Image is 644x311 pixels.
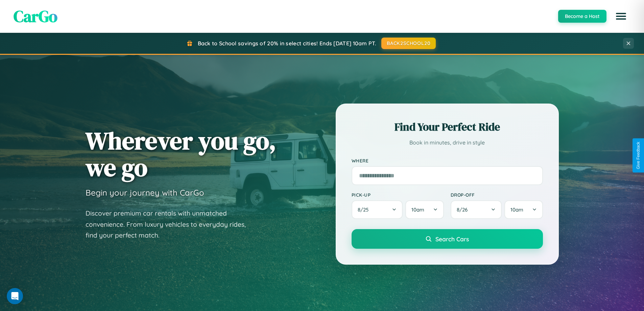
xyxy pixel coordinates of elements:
label: Pick-up [352,192,444,198]
h1: Wherever you go, we go [86,127,276,181]
button: 10am [405,200,444,219]
span: Back to School savings of 20% in select cities! Ends [DATE] 10am PT. [198,40,376,47]
span: 8 / 25 [358,206,372,213]
button: Search Cars [352,229,543,249]
label: Where [352,158,543,163]
h3: Begin your journey with CarGo [86,187,204,198]
div: Give Feedback [636,142,641,169]
button: 8/25 [352,200,403,219]
div: Open Intercom Messenger [7,288,23,304]
h2: Find Your Perfect Ride [352,119,543,134]
p: Discover premium car rentals with unmatched convenience. From luxury vehicles to everyday rides, ... [86,208,255,241]
button: Open menu [612,7,630,26]
label: Drop-off [451,192,543,198]
span: 10am [510,206,523,213]
button: Become a Host [558,10,606,23]
p: Book in minutes, drive in style [352,138,543,148]
span: 8 / 26 [457,206,471,213]
button: 10am [504,200,543,219]
span: CarGo [14,5,57,27]
button: 8/26 [451,200,502,219]
button: BACK2SCHOOL20 [381,38,436,49]
span: Search Cars [435,235,469,243]
span: 10am [411,206,424,213]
